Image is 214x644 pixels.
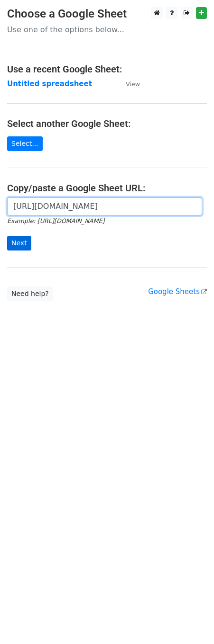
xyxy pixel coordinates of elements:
h4: Use a recent Google Sheet: [7,63,207,75]
small: View [126,80,140,88]
small: Example: [URL][DOMAIN_NAME] [7,217,104,224]
a: Google Sheets [148,287,207,296]
input: Next [7,236,31,250]
h4: Copy/paste a Google Sheet URL: [7,182,207,194]
h3: Choose a Google Sheet [7,7,207,21]
a: Need help? [7,286,53,301]
a: View [116,80,140,88]
a: Select... [7,136,43,151]
input: Paste your Google Sheet URL here [7,197,202,215]
p: Use one of the options below... [7,25,207,35]
a: Untitled spreadsheet [7,80,92,88]
h4: Select another Google Sheet: [7,118,207,129]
